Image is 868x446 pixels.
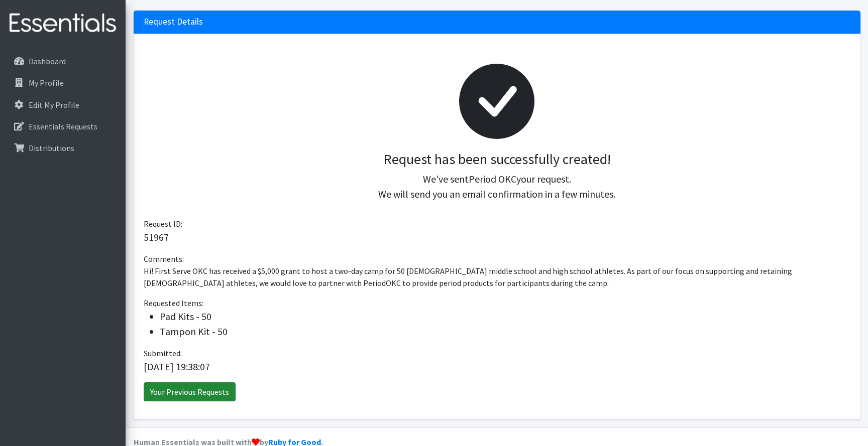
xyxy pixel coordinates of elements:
[469,173,516,185] span: Period OKC
[29,100,79,110] p: Edit My Profile
[4,138,122,158] a: Distributions
[160,309,850,324] li: Pad Kits - 50
[29,121,97,131] p: Essentials Requests
[4,7,122,40] img: HumanEssentials
[144,17,203,27] h3: Request Details
[4,116,122,136] a: Essentials Requests
[144,348,182,358] span: Submitted:
[160,324,850,339] li: Tampon Kit - 50
[4,73,122,93] a: My Profile
[144,219,182,229] span: Request ID:
[4,51,122,71] a: Dashboard
[144,298,203,308] span: Requested Items:
[29,143,74,153] p: Distributions
[29,78,64,88] p: My Profile
[144,230,850,245] p: 51967
[152,172,842,202] p: We've sent your request. We will send you an email confirmation in a few minutes.
[144,382,236,401] a: Your Previous Requests
[29,56,66,66] p: Dashboard
[144,359,850,374] p: [DATE] 19:38:07
[4,95,122,115] a: Edit My Profile
[144,265,850,289] p: Hi! First Serve OKC has received a $5,000 grant to host a two-day camp for 50 [DEMOGRAPHIC_DATA] ...
[152,151,842,168] h3: Request has been successfully created!
[144,254,184,264] span: Comments:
